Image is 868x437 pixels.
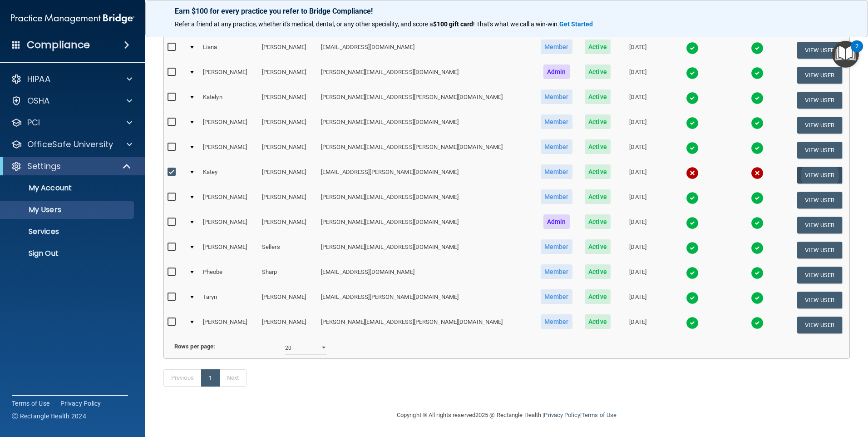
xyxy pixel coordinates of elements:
a: Settings [11,161,132,172]
img: tick.e7d51cea.svg [686,67,699,79]
td: [PERSON_NAME] [199,63,258,88]
p: Earn $100 for every practice you refer to Bridge Compliance! [175,7,838,15]
a: PCI [11,117,132,128]
a: Next [219,369,247,387]
a: Privacy Policy [60,399,101,408]
td: [PERSON_NAME][EMAIL_ADDRESS][DOMAIN_NAME] [317,213,534,238]
img: tick.e7d51cea.svg [751,92,764,104]
img: tick.e7d51cea.svg [751,117,764,129]
button: Open Resource Center, 2 new notifications [832,41,859,68]
span: Member [541,114,572,129]
td: [PERSON_NAME] [258,38,317,63]
span: Member [541,289,572,304]
img: cross.ca9f0e7f.svg [751,167,764,179]
p: My Account [6,184,130,193]
span: Member [541,314,572,329]
td: [PERSON_NAME][EMAIL_ADDRESS][DOMAIN_NAME] [317,113,534,138]
td: [DATE] [616,238,659,263]
td: [PERSON_NAME] [258,138,317,163]
img: tick.e7d51cea.svg [751,192,764,204]
span: Admin [543,214,570,229]
span: Admin [543,65,570,79]
img: tick.e7d51cea.svg [686,292,699,304]
td: Pheobe [199,263,258,288]
td: [PERSON_NAME] [258,188,317,213]
td: [DATE] [616,163,659,188]
span: Active [585,164,611,179]
button: View User [797,217,842,233]
span: Active [585,239,611,254]
td: [DATE] [616,188,659,213]
td: [PERSON_NAME] [199,213,258,238]
p: My Users [6,205,130,214]
img: tick.e7d51cea.svg [751,217,764,229]
span: Active [585,289,611,304]
div: Copyright © All rights reserved 2025 @ Rectangle Health | | [341,401,672,430]
td: [PERSON_NAME] [258,288,317,313]
td: [DATE] [616,88,659,113]
span: Refer a friend at any practice, whether it's medical, dental, or any other speciality, and score a [175,20,433,28]
span: Active [585,214,611,229]
h4: Compliance [27,39,90,51]
td: Liana [199,38,258,63]
a: Terms of Use [12,399,49,408]
p: Settings [27,161,61,172]
td: Katey [199,163,258,188]
span: Active [585,314,611,329]
td: [PERSON_NAME] [258,113,317,138]
strong: Get Started [559,20,593,28]
button: View User [797,192,842,209]
img: tick.e7d51cea.svg [751,42,764,55]
span: Active [585,114,611,129]
img: tick.e7d51cea.svg [751,292,764,304]
span: Member [541,89,572,104]
p: OfficeSafe University [27,139,113,150]
span: Active [585,189,611,204]
td: [PERSON_NAME] [199,138,258,163]
img: tick.e7d51cea.svg [751,67,764,79]
a: OfficeSafe University [11,139,132,150]
button: View User [797,317,842,333]
td: [PERSON_NAME] [199,238,258,263]
td: [DATE] [616,313,659,337]
td: [PERSON_NAME] [199,113,258,138]
button: View User [797,292,842,308]
img: tick.e7d51cea.svg [686,42,699,55]
img: tick.e7d51cea.svg [686,117,699,129]
img: tick.e7d51cea.svg [686,217,699,229]
img: tick.e7d51cea.svg [686,92,699,104]
td: [EMAIL_ADDRESS][DOMAIN_NAME] [317,263,534,288]
img: tick.e7d51cea.svg [686,142,699,154]
td: [DATE] [616,138,659,163]
p: HIPAA [27,74,50,84]
button: View User [797,142,842,159]
a: Previous [163,369,202,387]
td: [PERSON_NAME] [199,313,258,337]
td: [DATE] [616,263,659,288]
td: [EMAIL_ADDRESS][DOMAIN_NAME] [317,38,534,63]
span: Member [541,189,572,204]
a: Privacy Policy [544,412,580,418]
span: Active [585,40,611,54]
img: tick.e7d51cea.svg [751,267,764,279]
a: 1 [201,369,220,387]
a: OSHA [11,95,132,106]
a: HIPAA [11,74,132,84]
td: [PERSON_NAME] [258,88,317,113]
button: View User [797,92,842,109]
td: [PERSON_NAME][EMAIL_ADDRESS][DOMAIN_NAME] [317,188,534,213]
span: Member [541,40,572,54]
img: PMB logo [11,10,134,28]
img: cross.ca9f0e7f.svg [686,167,699,179]
img: tick.e7d51cea.svg [751,242,764,254]
td: Katelyn [199,88,258,113]
span: Active [585,65,611,79]
td: [PERSON_NAME] [258,313,317,337]
td: [DATE] [616,38,659,63]
strong: $100 gift card [433,20,473,28]
td: [PERSON_NAME] [258,163,317,188]
span: Member [541,164,572,179]
td: [EMAIL_ADDRESS][PERSON_NAME][DOMAIN_NAME] [317,163,534,188]
img: tick.e7d51cea.svg [686,317,699,329]
span: ! That's what we call a win-win. [473,20,559,28]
